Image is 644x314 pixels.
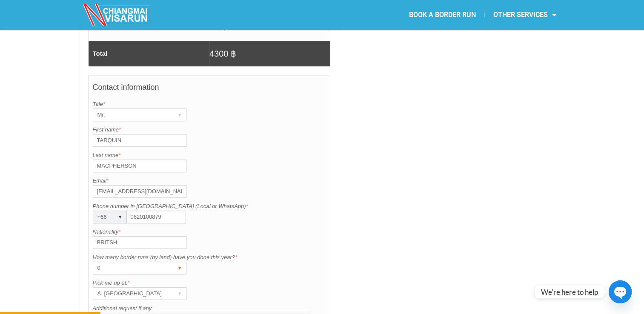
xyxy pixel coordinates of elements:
div: +66 [93,211,110,223]
nav: Menu [322,5,564,25]
div: Mr. [93,109,170,121]
div: ▾ [174,288,186,300]
div: ▾ [174,109,186,121]
label: Title [93,100,326,108]
label: Pick me up at: [93,279,326,287]
a: OTHER SERVICES [484,5,564,25]
div: ▾ [174,262,186,274]
label: Phone number in [GEOGRAPHIC_DATA] (Local or WhatsApp) [93,202,326,211]
div: ▾ [114,211,126,223]
td: Total [89,41,209,66]
label: Additional request if any [93,304,326,313]
td: 4300 ฿ [209,41,330,66]
label: Email [93,177,326,185]
label: Last name [93,151,326,160]
a: BOOK A BORDER RUN [400,5,484,25]
div: 0 [93,262,170,274]
label: How many border runs (by land) have you done this year? [93,253,326,262]
h4: Contact information [93,79,326,100]
label: First name [93,126,326,134]
label: Nationality [93,228,326,236]
div: A. [GEOGRAPHIC_DATA] [93,288,170,300]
